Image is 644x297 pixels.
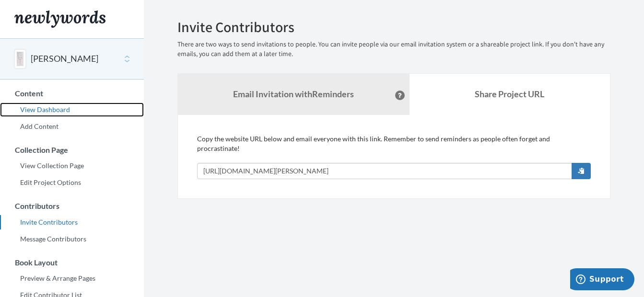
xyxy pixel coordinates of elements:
[0,202,144,210] h3: Contributors
[31,53,98,65] button: [PERSON_NAME]
[0,89,144,98] h3: Content
[0,146,144,154] h3: Collection Page
[233,89,354,99] strong: Email Invitation with Reminders
[197,134,591,179] div: Copy the website URL below and email everyone with this link. Remember to send reminders as peopl...
[0,258,144,267] h3: Book Layout
[177,19,610,35] h2: Invite Contributors
[475,89,544,99] b: Share Project URL
[177,40,610,59] p: There are two ways to send invitations to people. You can invite people via our email invitation ...
[570,268,634,292] iframe: Opens a widget where you can chat to one of our agents
[14,11,105,28] img: Newlywords logo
